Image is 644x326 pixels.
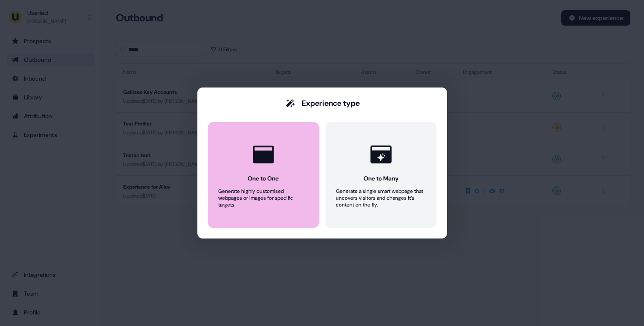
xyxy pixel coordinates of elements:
[336,188,426,208] div: Generate a single smart webpage that uncovers visitors and changes it’s content on the fly.
[326,122,436,228] button: One to ManyGenerate a single smart webpage that uncovers visitors and changes it’s content on the...
[302,98,360,108] div: Experience type
[364,174,399,183] div: One to Many
[218,188,309,208] div: Generate highly customised webpages or images for specific targets.
[208,122,319,228] button: One to OneGenerate highly customised webpages or images for specific targets.
[248,174,279,183] div: One to One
